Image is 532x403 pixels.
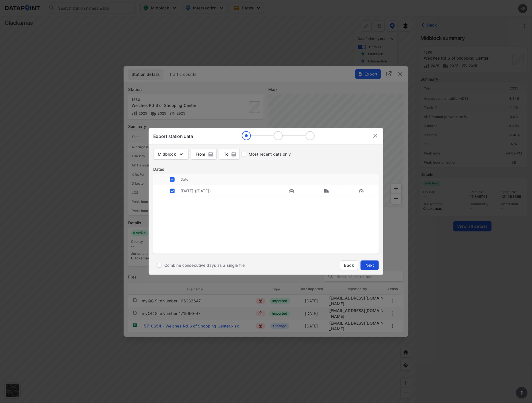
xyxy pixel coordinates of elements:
[372,132,379,139] img: IvGo9hDFjq0U70AQfCTEoVEAFwAAAAASUVORK5CYII=
[208,151,214,157] img: png;base64,iVBORw0KGgoAAAANSUhEUgAAABQAAAAUCAYAAACNiR0NAAAACXBIWXMAAAsTAAALEwEAmpwYAAAAAXNSR0IArs...
[153,174,379,257] table: customized table
[324,188,329,194] img: LX1kL0xfshq6bodlbhx3MTWm7tXVoNg+enytLahksfEwAAAAASUVORK5CYII=
[158,151,184,157] span: Midblock
[249,151,291,157] span: Most recent data only
[364,262,375,268] span: Next
[289,188,294,194] img: D+gA8wXpYpAJwAgAAAABJRU5ErkJggg==
[181,185,274,197] td: [DATE] ([DATE])
[181,174,379,185] div: Date
[153,166,379,172] div: Dates
[178,151,184,157] img: 5YPKRKmlfpI5mqlR8AD95paCi+0kK1fRFDJSaMmawlwaeJcJwk9O2fotCW5ve9gAAAAASUVORK5CYII=
[344,262,355,268] span: Back
[153,133,193,140] div: Export station data
[242,131,315,140] img: llR8THcIqJKT4tzxLABS9+Wy7j53VXW9jma2eUxb+zwI0ndL13UtNYW78bbi+NGFHop6vbg9+JxKXfH9kZPvL8syoHAAAAAEl...
[231,151,237,157] img: png;base64,iVBORw0KGgoAAAANSUhEUgAAABQAAAAUCAYAAACNiR0NAAAACXBIWXMAAAsTAAALEwEAmpwYAAAAAXNSR0IArs...
[359,188,364,194] img: GNxwEyk3CsuCFAAAAAElFTkSuQmCC
[164,262,245,268] span: Combine consecutive days as a single file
